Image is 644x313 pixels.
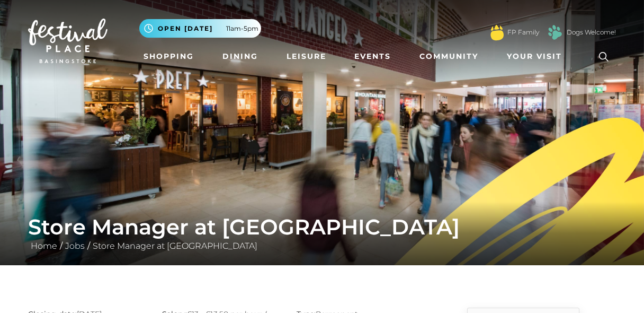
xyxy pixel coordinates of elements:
div: / / [20,214,624,253]
a: Shopping [139,47,198,66]
a: Store Manager at [GEOGRAPHIC_DATA] [90,241,260,251]
span: 11am-5pm [226,24,258,33]
a: Jobs [62,241,87,251]
a: FP Family [507,28,539,37]
a: Leisure [282,47,330,66]
a: Home [28,241,60,251]
a: Dining [218,47,262,66]
img: Festival Place Logo [28,19,108,63]
h1: Store Manager at [GEOGRAPHIC_DATA] [28,214,616,240]
button: Open [DATE] 11am-5pm [139,19,261,38]
span: Your Visit [507,51,562,62]
span: Open [DATE] [158,24,213,33]
a: Dogs Welcome! [567,28,616,37]
a: Events [350,47,395,66]
a: Community [415,47,482,66]
a: Your Visit [503,47,571,66]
